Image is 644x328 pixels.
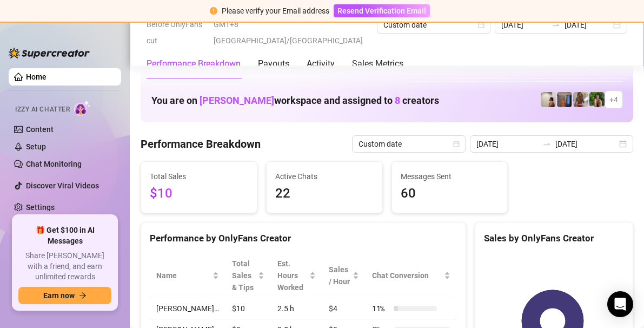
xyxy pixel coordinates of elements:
[26,181,99,190] a: Discover Viral Videos
[275,170,374,182] span: Active Chats
[200,95,274,106] span: [PERSON_NAME]
[358,136,459,152] span: Custom date
[26,160,82,168] a: Chat Monitoring
[225,298,271,319] td: $10
[147,16,207,49] span: Before OnlyFans cut
[395,95,400,106] span: 8
[372,270,442,281] span: Chat Conversion
[307,57,335,70] div: Activity
[150,298,225,319] td: [PERSON_NAME]…
[18,251,111,283] span: Share [PERSON_NAME] with a friend, and earn unlimited rewards
[366,253,457,298] th: Chat Conversion
[26,203,55,212] a: Settings
[141,136,261,152] h4: Performance Breakdown
[542,140,551,148] span: swap-right
[150,231,457,246] div: Performance by OnlyFans Creator
[18,287,111,304] button: Earn nowarrow-right
[401,183,499,204] span: 60
[222,5,329,17] div: Please verify your Email address
[609,94,618,106] span: + 4
[334,4,430,17] button: Resend Verification Email
[277,258,307,293] div: Est. Hours Worked
[372,303,389,314] span: 11 %
[150,183,248,204] span: $10
[589,92,605,107] img: Nathaniel
[552,21,560,29] span: to
[501,19,548,31] input: Start date
[329,264,350,287] span: Sales / Hour
[478,22,484,28] span: calendar
[18,225,111,246] span: 🎁 Get $100 in AI Messages
[484,231,624,246] div: Sales by OnlyFans Creator
[557,92,572,107] img: Wayne
[383,17,484,33] span: Custom date
[565,19,611,31] input: End date
[573,92,588,107] img: Nathaniel
[541,92,556,107] img: Ralphy
[150,170,248,182] span: Total Sales
[214,16,370,49] span: GMT+8 [GEOGRAPHIC_DATA]/[GEOGRAPHIC_DATA]
[271,298,322,319] td: 2.5 h
[322,253,366,298] th: Sales / Hour
[26,125,54,134] a: Content
[151,95,439,107] h1: You are on workspace and assigned to creators
[15,104,70,115] span: Izzy AI Chatter
[542,140,551,148] span: to
[337,6,426,15] span: Resend Verification Email
[26,142,46,151] a: Setup
[26,73,47,81] a: Home
[147,57,241,70] div: Performance Breakdown
[352,57,403,70] div: Sales Metrics
[210,7,217,15] span: exclamation-circle
[258,57,289,70] div: Payouts
[150,253,225,298] th: Name
[607,291,633,317] div: Open Intercom Messenger
[275,183,374,204] span: 22
[552,21,560,29] span: swap-right
[322,298,366,319] td: $4
[401,170,499,182] span: Messages Sent
[232,258,256,293] span: Total Sales & Tips
[476,138,538,150] input: Start date
[453,141,460,147] span: calendar
[43,291,75,300] span: Earn now
[79,292,87,299] span: arrow-right
[156,270,210,281] span: Name
[74,100,91,116] img: AI Chatter
[555,138,617,150] input: End date
[9,48,90,58] img: logo-BBDzfeDw.svg
[225,253,271,298] th: Total Sales & Tips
